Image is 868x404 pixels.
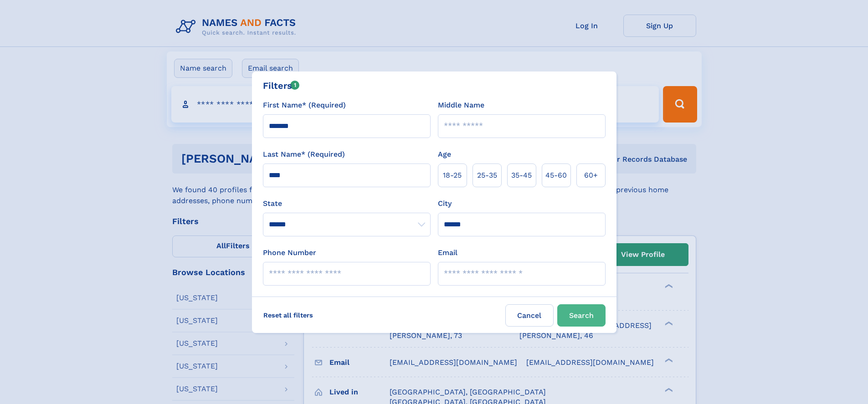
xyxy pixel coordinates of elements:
div: Filters [263,79,300,92]
button: Search [557,304,606,327]
label: Age [438,149,451,160]
label: Cancel [505,304,554,327]
label: State [263,198,431,209]
label: Last Name* (Required) [263,149,345,160]
label: Phone Number [263,247,316,258]
span: 60+ [584,170,598,181]
label: Email [438,247,457,258]
label: City [438,198,452,209]
span: 25‑35 [477,170,497,181]
span: 35‑45 [511,170,532,181]
label: First Name* (Required) [263,100,346,111]
label: Reset all filters [257,304,319,326]
span: 18‑25 [443,170,462,181]
label: Middle Name [438,100,484,111]
span: 45‑60 [545,170,567,181]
